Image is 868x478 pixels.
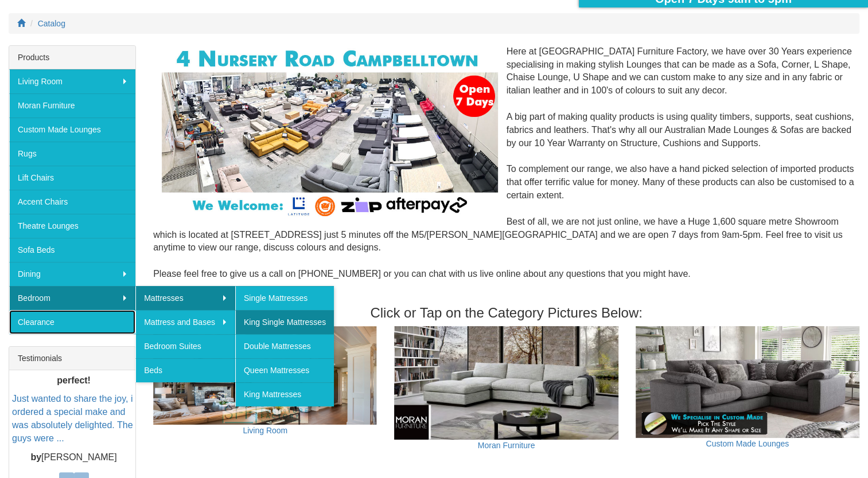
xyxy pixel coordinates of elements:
img: Custom Made Lounges [636,326,859,438]
b: by [30,452,41,461]
a: Bedroom [9,286,135,310]
div: Here at [GEOGRAPHIC_DATA] Furniture Factory, we have over 30 Years experience specialising in mak... [153,45,859,294]
img: Corner Modular Lounges [162,45,497,220]
a: Sofa Beds [9,238,135,262]
a: Bedroom Suites [135,334,235,358]
a: Lift Chairs [9,166,135,190]
a: Clearance [9,310,135,334]
p: [PERSON_NAME] [12,450,135,464]
img: Moran Furniture [394,326,618,440]
a: King Mattresses [235,382,334,406]
a: Custom Made Lounges [706,439,789,448]
a: Mattress and Bases [135,310,235,334]
a: Dining [9,262,135,286]
h3: Click or Tap on the Category Pictures Below: [153,305,859,320]
a: King Single Mattresses [235,310,334,334]
div: Products [9,46,135,69]
b: perfect! [57,375,91,385]
a: Theatre Lounges [9,214,135,238]
a: Custom Made Lounges [9,117,135,142]
a: Living Room [243,426,287,435]
a: Double Mattresses [235,334,334,358]
div: Testimonials [9,347,135,370]
a: Beds [135,358,235,382]
a: Single Mattresses [235,286,334,310]
a: Accent Chairs [9,190,135,214]
a: Living Room [9,69,135,93]
a: Catalog [38,19,65,28]
a: Queen Mattresses [235,358,334,382]
a: Mattresses [135,286,235,310]
a: Moran Furniture [478,441,535,450]
a: Just wanted to share the joy, i ordered a special make and was absolutely delighted. The guys wer... [12,394,133,443]
a: Rugs [9,142,135,166]
a: Moran Furniture [9,93,135,117]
